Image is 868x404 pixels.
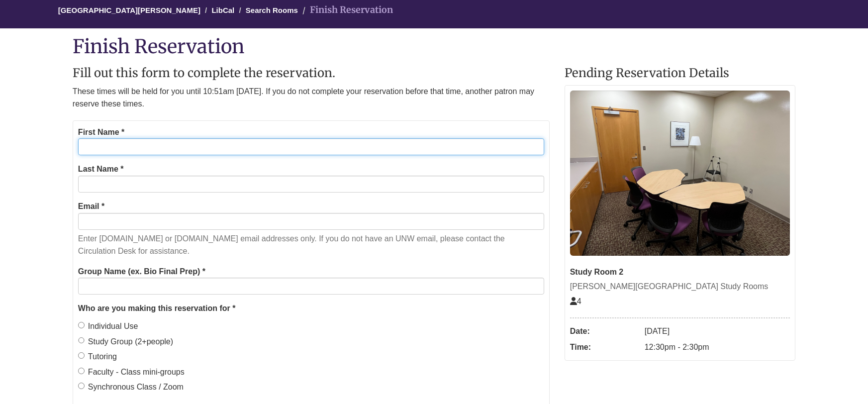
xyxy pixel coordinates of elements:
input: Tutoring [78,352,85,359]
label: Last Name * [78,163,124,176]
label: First Name * [78,126,124,139]
legend: Who are you making this reservation for * [78,302,544,315]
div: [PERSON_NAME][GEOGRAPHIC_DATA] Study Rooms [570,280,790,293]
h1: Finish Reservation [73,36,795,57]
label: Synchronous Class / Zoom [78,381,184,394]
dd: 12:30pm - 2:30pm [645,339,790,355]
input: Study Group (2+people) [78,337,85,344]
h2: Fill out this form to complete the reservation. [73,67,550,80]
a: Search Rooms [246,6,298,14]
p: Enter [DOMAIN_NAME] or [DOMAIN_NAME] email addresses only. If you do not have an UNW email, pleas... [78,232,544,258]
label: Tutoring [78,350,117,363]
input: Faculty - Class mini-groups [78,368,85,374]
label: Email * [78,200,104,213]
input: Individual Use [78,322,85,328]
span: The capacity of this space [570,297,581,305]
img: Study Room 2 [570,91,790,256]
p: These times will be held for you until 10:51am [DATE]. If you do not complete your reservation be... [73,85,550,110]
div: Study Room 2 [570,266,790,279]
input: Synchronous Class / Zoom [78,383,85,389]
label: Study Group (2+people) [78,335,173,348]
dt: Time: [570,339,640,355]
h2: Pending Reservation Details [565,67,795,80]
label: Individual Use [78,320,138,333]
dd: [DATE] [645,323,790,339]
li: Finish Reservation [300,3,393,17]
label: Faculty - Class mini-groups [78,366,185,379]
a: LibCal [211,6,234,14]
label: Group Name (ex. Bio Final Prep) * [78,265,205,278]
dt: Date: [570,323,640,339]
a: [GEOGRAPHIC_DATA][PERSON_NAME] [58,6,200,14]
